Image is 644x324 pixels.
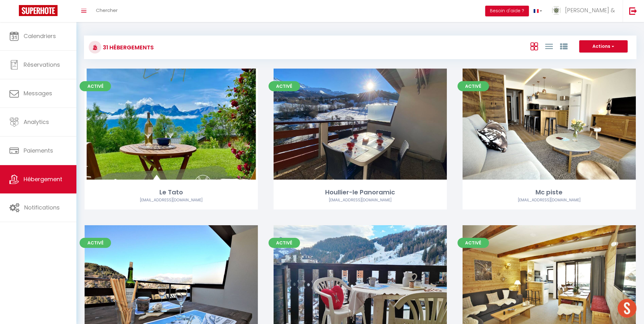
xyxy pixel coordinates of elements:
div: Ouvrir le chat [618,299,636,318]
div: Houllier-le Panoramic [274,187,447,197]
span: Réservations [24,61,60,69]
img: ... [552,6,561,15]
div: Airbnb [274,197,447,203]
span: Analytics [24,118,49,126]
div: Le Tato [85,187,258,197]
span: Messages [24,89,52,97]
a: Vue en Liste [545,41,553,51]
div: Airbnb [85,197,258,203]
button: Actions [579,40,628,53]
div: Mc piste [463,187,636,197]
span: Chercher [96,7,118,14]
span: Activé [80,81,111,91]
span: Activé [458,81,489,91]
span: Activé [80,238,111,248]
span: Notifications [24,204,60,211]
span: Activé [269,238,300,248]
div: Airbnb [463,197,636,203]
span: [PERSON_NAME] & [565,6,615,14]
span: Calendriers [24,32,56,40]
button: Besoin d'aide ? [485,6,529,16]
span: Hébergement [24,175,62,183]
a: Vue en Box [530,41,538,51]
span: Activé [458,238,489,248]
img: Super Booking [19,5,58,16]
img: logout [629,7,637,15]
h3: 31 Hébergements [101,40,154,54]
span: Activé [269,81,300,91]
span: Paiements [24,147,53,154]
a: Vue par Groupe [560,41,568,51]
